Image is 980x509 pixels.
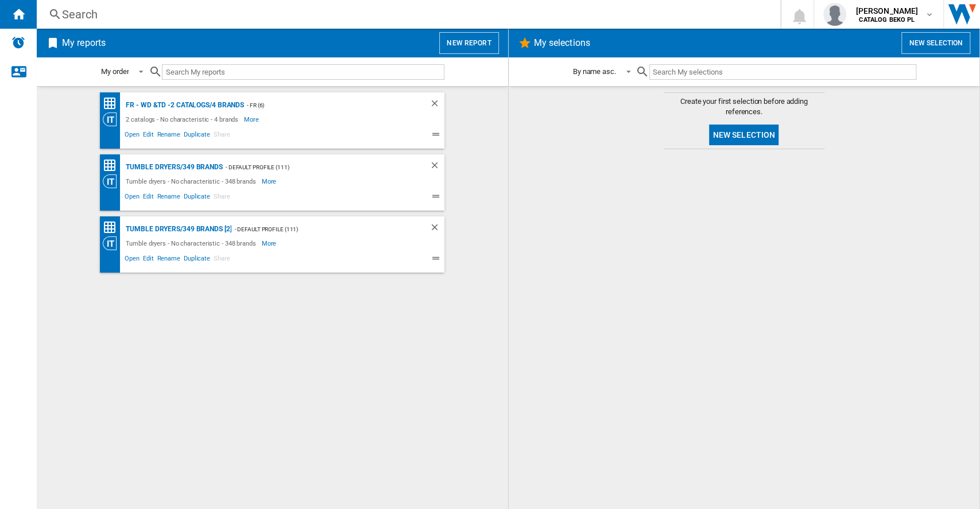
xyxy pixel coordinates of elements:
[649,64,916,80] input: Search My selections
[155,253,181,267] span: Rename
[103,96,123,111] div: Price Matrix
[103,174,123,188] div: Category View
[162,64,444,80] input: Search My reports
[123,222,231,236] div: Tumble dryers/349 brands [2]
[103,220,123,235] div: Price Matrix
[262,174,278,188] span: More
[855,5,918,17] span: [PERSON_NAME]
[123,160,223,174] div: Tumble dryers/349 brands
[182,253,212,267] span: Duplicate
[212,129,232,143] span: Share
[182,129,212,143] span: Duplicate
[709,125,778,145] button: New selection
[231,222,406,236] div: - Default profile (111)
[123,236,261,250] div: Tumble dryers - No characteristic - 348 brands
[901,32,970,54] button: New selection
[123,112,244,126] div: 2 catalogs - No characteristic - 4 brands
[141,253,156,267] span: Edit
[141,191,156,205] span: Edit
[155,129,181,143] span: Rename
[182,191,212,205] span: Duplicate
[123,253,141,267] span: Open
[244,112,261,126] span: More
[103,112,123,126] div: Category View
[823,3,846,26] img: profile.jpg
[123,174,261,188] div: Tumble dryers - No characteristic - 348 brands
[429,222,444,236] div: Delete
[859,16,915,24] b: CATALOG BEKO PL
[212,191,232,205] span: Share
[429,98,444,112] div: Delete
[141,129,156,143] span: Edit
[262,236,278,250] span: More
[123,191,141,205] span: Open
[123,129,141,143] span: Open
[223,160,406,174] div: - Default profile (111)
[60,32,108,54] h2: My reports
[212,253,232,267] span: Share
[11,36,25,49] img: alerts-logo.svg
[439,32,498,54] button: New report
[123,98,244,112] div: FR - WD &TD -2 catalogs/4 brands
[664,96,824,117] span: Create your first selection before adding references.
[101,67,129,76] div: My order
[573,67,616,76] div: By name asc.
[244,98,406,112] div: - FR (6)
[429,160,444,174] div: Delete
[155,191,181,205] span: Rename
[62,6,750,22] div: Search
[532,32,592,54] h2: My selections
[103,236,123,250] div: Category View
[103,158,123,173] div: Price Matrix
